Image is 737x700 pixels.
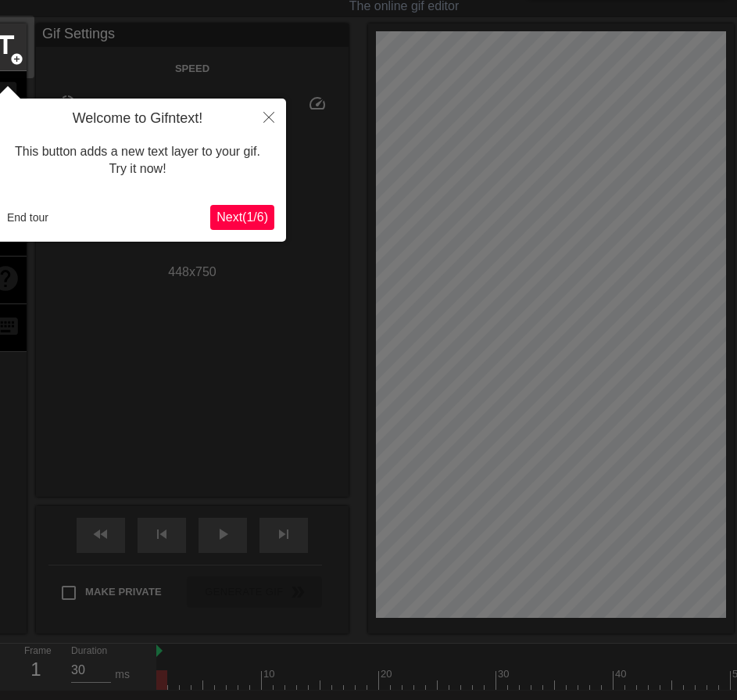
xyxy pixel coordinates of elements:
[1,206,55,229] button: End tour
[216,210,268,224] span: Next ( 1 / 6 )
[1,110,274,127] h4: Welcome to Gifntext!
[252,99,286,135] button: Close
[1,127,274,194] div: This button adds a new text layer to your gif. Try it now!
[210,205,274,230] button: Next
